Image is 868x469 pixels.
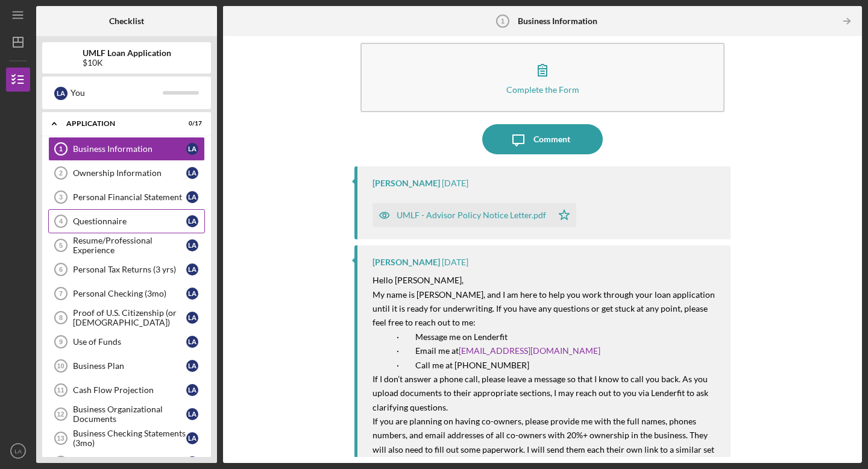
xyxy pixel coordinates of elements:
[59,338,63,345] tspan: 9
[442,178,468,188] time: 2025-08-28 20:36
[397,210,546,220] div: UMLF - Advisor Policy Notice Letter.pdf
[59,290,63,297] tspan: 7
[397,345,399,356] span: ·
[73,168,186,178] div: Ownership Information
[518,16,597,26] b: Business Information
[54,87,68,100] div: L A
[186,360,198,372] div: L A
[48,257,205,282] a: 6Personal Tax Returns (3 yrs)LA
[48,161,205,185] a: 2Ownership InformationLA
[459,345,600,356] a: [EMAIL_ADDRESS][DOMAIN_NAME]
[73,216,186,226] div: Questionnaire
[73,265,186,274] div: Personal Tax Returns (3 yrs)
[186,239,198,251] div: L A
[48,378,205,402] a: 11Cash Flow ProjectionLA
[186,191,198,203] div: L A
[59,169,63,177] tspan: 2
[186,215,198,227] div: L A
[48,185,205,209] a: 3Personal Financial StatementLA
[48,354,205,378] a: 10Business PlanLA
[14,448,22,455] text: LA
[57,362,64,370] tspan: 10
[48,330,205,354] a: 9Use of FundsLA
[73,429,186,448] div: Business Checking Statements (3mo)
[83,48,171,58] b: UMLF Loan Application
[373,257,440,267] div: [PERSON_NAME]
[66,120,172,127] div: Application
[186,336,198,348] div: L A
[373,275,464,285] span: Hello [PERSON_NAME],
[533,124,570,154] div: Comment
[48,282,205,306] a: 7Personal Checking (3mo)LA
[373,374,710,412] span: If I don’t answer a phone call, please leave a message so that I know to call you back. As you up...
[186,456,198,468] div: L A
[59,218,63,225] tspan: 4
[57,435,64,442] tspan: 13
[73,144,186,154] div: Business Information
[73,192,186,202] div: Personal Financial Statement
[73,385,186,395] div: Cash Flow Projection
[83,58,171,68] div: $10K
[186,312,198,324] div: L A
[397,332,399,342] span: ·
[59,145,63,153] tspan: 1
[73,361,186,371] div: Business Plan
[57,411,64,418] tspan: 12
[73,404,186,424] div: Business Organizational Documents
[186,288,198,300] div: L A
[415,360,529,370] span: Call me at [PHONE_NUMBER]
[48,306,205,330] a: 8Proof of U.S. Citizenship (or [DEMOGRAPHIC_DATA])LA
[48,233,205,257] a: 5Resume/Professional ExperienceLA
[73,308,186,327] div: Proof of U.S. Citizenship (or [DEMOGRAPHIC_DATA])
[59,314,63,321] tspan: 8
[415,332,508,342] span: Message me on Lenderfit
[373,178,440,188] div: [PERSON_NAME]
[71,83,163,103] div: You
[48,426,205,450] a: 13Business Checking Statements (3mo)LA
[59,242,63,249] tspan: 5
[59,194,63,201] tspan: 3
[59,266,63,273] tspan: 6
[186,384,198,396] div: L A
[373,289,717,328] span: My name is [PERSON_NAME], and I am here to help you work through your loan application until it i...
[186,432,198,444] div: L A
[48,209,205,233] a: 4QuestionnaireLA
[73,236,186,255] div: Resume/Professional Experience
[109,16,144,26] b: Checklist
[482,124,603,154] button: Comment
[48,402,205,426] a: 12Business Organizational DocumentsLA
[186,408,198,420] div: L A
[73,289,186,298] div: Personal Checking (3mo)
[180,120,202,127] div: 0 / 17
[360,43,725,112] button: Complete the Form
[415,345,459,356] span: Email me at
[506,85,579,94] div: Complete the Form
[442,257,468,267] time: 2025-08-28 20:19
[186,143,198,155] div: L A
[397,360,399,370] span: ·
[73,337,186,347] div: Use of Funds
[6,439,30,463] button: LA
[186,167,198,179] div: L A
[501,17,505,25] tspan: 1
[57,386,64,394] tspan: 11
[186,263,198,275] div: L A
[373,416,716,468] span: If you are planning on having co-owners, please provide me with the full names, phones numbers, a...
[373,203,576,227] button: UMLF - Advisor Policy Notice Letter.pdf
[48,137,205,161] a: 1Business InformationLA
